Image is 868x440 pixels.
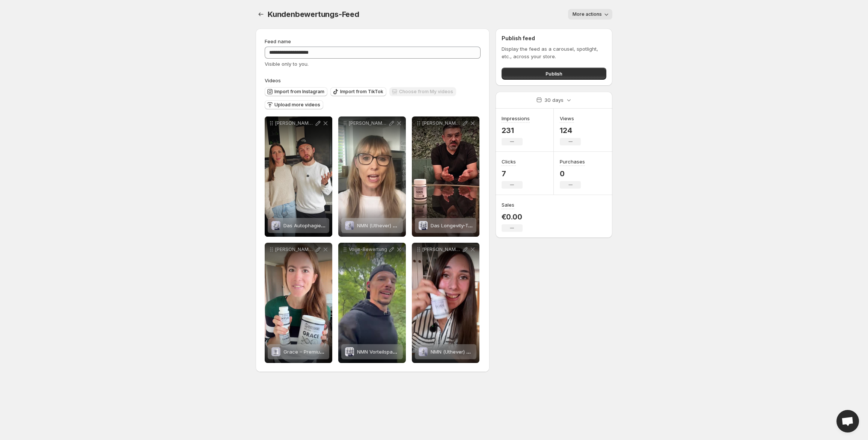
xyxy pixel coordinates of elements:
span: Upload more videos [274,102,320,108]
span: Publish [546,70,562,77]
img: Das Longevity-Trio im Set [419,221,428,230]
img: NMN (Uthever) Kapseln [345,221,354,230]
p: 30 days [544,96,564,104]
span: Videos [265,77,281,83]
p: 7 [502,169,523,178]
p: €0.00 [502,212,523,221]
span: Feed name [265,38,291,44]
p: [PERSON_NAME]-Bewertung [422,246,461,253]
span: NMN Vorteilspack NAD+ Booster [357,349,433,355]
span: More actions [573,11,602,17]
p: 231 [502,126,530,135]
button: Import from TikTok [330,87,386,96]
span: Das Autophagie Duo im Set [283,222,348,228]
div: [PERSON_NAME]-BewertungDas Longevity-Trio im SetDas Longevity-Trio im Set [412,116,479,237]
p: 124 [560,126,581,135]
span: Import from TikTok [340,89,383,95]
span: NMN (Uthever) Kapseln [357,222,411,228]
button: Import from Instagram [265,87,327,96]
span: Grace – Premium Kollagen [PERSON_NAME] (Verisol® B) [283,349,413,355]
p: Display the feed as a carousel, spotlight, etc., across your store. [502,45,606,60]
span: Kundenbewertungs-Feed [268,10,359,19]
h3: Purchases [560,158,585,165]
div: Voijin-BewertungNMN Vorteilspack NAD+ BoosterNMN Vorteilspack NAD+ Booster [338,243,406,363]
div: [PERSON_NAME]-BewertungGrace – Premium Kollagen Pulver (Verisol® B)Grace – Premium Kollagen [PERS... [265,243,332,363]
a: Open chat [836,410,859,432]
p: [PERSON_NAME]-Bewertung [422,120,461,126]
p: Voijin-Bewertung [349,246,388,253]
h3: Impressions [502,115,530,122]
img: Das Autophagie Duo im Set [271,221,280,230]
h3: Clicks [502,158,516,165]
h3: Sales [502,201,514,209]
h2: Publish feed [502,35,606,42]
button: Upload more videos [265,100,323,109]
p: 0 [560,169,585,178]
span: Import from Instagram [274,89,324,95]
div: [PERSON_NAME] & Axel BewertungDas Autophagie Duo im SetDas Autophagie Duo im Set [265,116,332,237]
button: More actions [568,9,612,20]
div: [PERSON_NAME]-BewertungNMN (Uthever) KapselnNMN (Uthever) Kapseln [412,243,479,363]
div: [PERSON_NAME]-BewertungNMN (Uthever) KapselnNMN (Uthever) Kapseln [338,116,406,237]
img: NMN (Uthever) Kapseln [419,347,428,356]
span: Visible only to you. [265,61,309,67]
h3: Views [560,115,574,122]
span: Das Longevity-Trio im Set [431,222,490,228]
p: [PERSON_NAME] & Axel Bewertung [275,120,314,126]
img: NMN Vorteilspack NAD+ Booster [345,347,354,356]
p: [PERSON_NAME]-Bewertung [349,120,388,126]
button: Settings [256,9,266,20]
span: NMN (Uthever) Kapseln [431,349,485,355]
p: [PERSON_NAME]-Bewertung [275,246,314,253]
button: Publish [502,68,606,80]
img: Grace – Premium Kollagen Pulver (Verisol® B) [271,347,280,356]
